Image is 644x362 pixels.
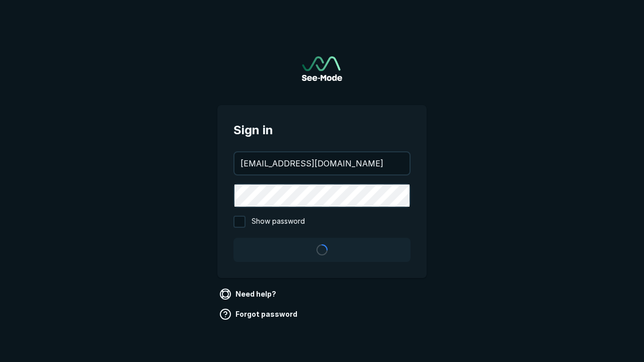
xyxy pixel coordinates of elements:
a: Need help? [217,286,280,302]
span: Show password [252,216,305,228]
span: Sign in [233,121,411,139]
input: your@email.com [234,152,410,174]
img: See-Mode Logo [302,56,342,81]
a: Forgot password [217,306,301,322]
a: Go to sign in [302,56,342,81]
